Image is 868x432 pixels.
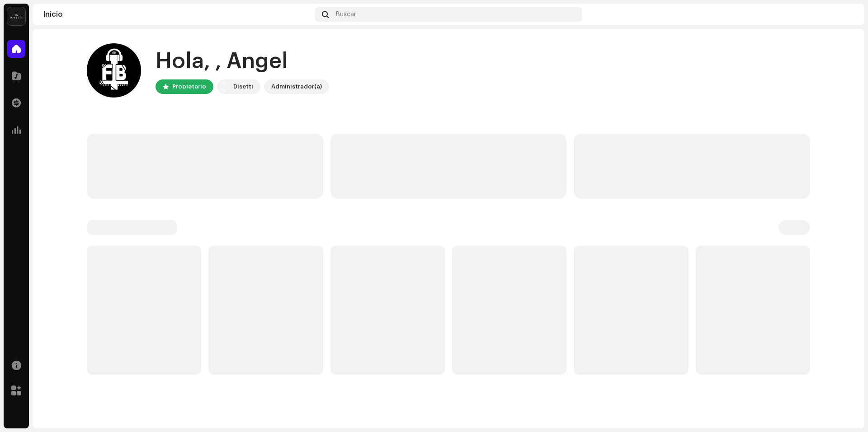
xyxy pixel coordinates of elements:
img: 4eb34cc3-9985-409e-b227-ae9c3c818546 [839,7,854,22]
div: Disetti [233,81,253,92]
img: 4eb34cc3-9985-409e-b227-ae9c3c818546 [87,43,141,98]
div: Administrador(a) [271,81,322,92]
div: Propietario [172,81,206,92]
img: 02a7c2d3-3c89-4098-b12f-2ff2945c95ee [7,7,25,25]
div: Inicio [43,11,311,18]
div: Hola, , Angel [156,47,329,76]
span: Buscar [336,11,356,18]
img: 02a7c2d3-3c89-4098-b12f-2ff2945c95ee [219,81,230,92]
